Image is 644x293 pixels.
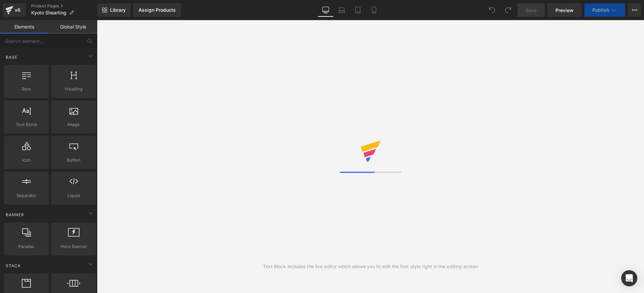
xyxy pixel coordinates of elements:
a: Product Pages [31,3,97,9]
span: Heading [53,85,94,93]
span: Liquid [53,192,94,199]
a: New Library [97,3,130,17]
span: Base [5,54,18,60]
span: Kyoto Shearling [31,10,66,15]
span: Publish [592,7,609,13]
span: Row [6,85,47,93]
div: Text Block includes the live editor which allows you to edit the font style right in the editing ... [263,263,478,270]
button: Redo [501,3,515,17]
a: Desktop [318,3,334,17]
span: Banner [5,212,25,218]
a: Mobile [366,3,382,17]
a: v6 [3,3,26,17]
button: Undo [485,3,499,17]
span: Text Block [6,121,47,128]
a: Tablet [350,3,366,17]
a: Laptop [334,3,350,17]
button: More [628,3,641,17]
span: Parallax [6,243,47,250]
div: v6 [13,6,22,14]
span: Icon [6,157,47,164]
a: Preview [547,3,582,17]
span: Save [526,7,537,14]
span: Library [110,7,126,13]
div: Assign Products [139,7,176,13]
a: Global Style [49,20,97,34]
span: Separator [6,192,47,199]
button: Publish [584,3,625,17]
span: Stack [5,262,21,269]
span: Image [53,121,94,128]
div: Open Intercom Messenger [621,270,637,286]
span: Hero Banner [53,243,94,250]
span: Button [53,157,94,164]
span: Preview [555,7,574,14]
